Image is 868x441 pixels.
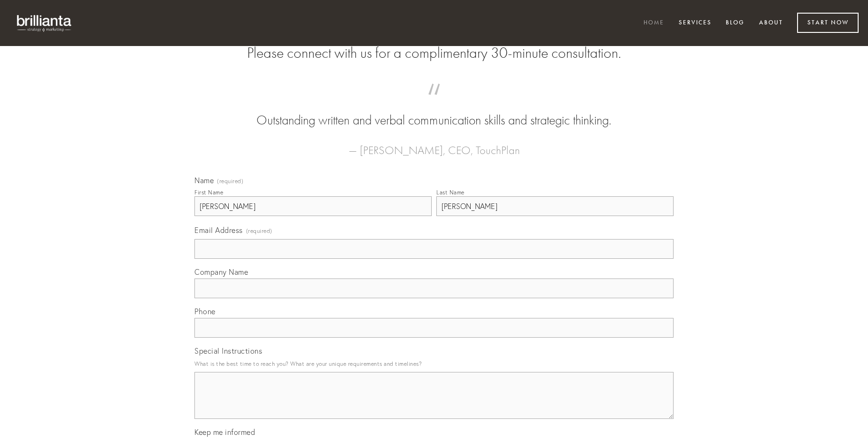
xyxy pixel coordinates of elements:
[194,307,216,316] span: Phone
[194,357,674,370] p: What is the best time to reach you? What are your unique requirements and timelines?
[194,427,255,437] span: Keep me informed
[194,346,262,356] span: Special Instructions
[194,44,674,62] h2: Please connect with us for a complimentary 30-minute consultation.
[753,15,789,31] a: About
[194,189,223,196] div: First Name
[673,15,718,31] a: Services
[797,13,859,33] a: Start Now
[436,189,465,196] div: Last Name
[194,225,243,235] span: Email Address
[209,93,659,111] span: “
[194,176,214,185] span: Name
[194,267,248,277] span: Company Name
[217,178,243,184] span: (required)
[637,15,670,31] a: Home
[720,15,751,31] a: Blog
[9,9,80,37] img: brillianta - research, strategy, marketing
[209,93,659,130] blockquote: Outstanding written and verbal communication skills and strategic thinking.
[209,130,659,160] figcaption: — [PERSON_NAME], CEO, TouchPlan
[246,224,272,237] span: (required)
